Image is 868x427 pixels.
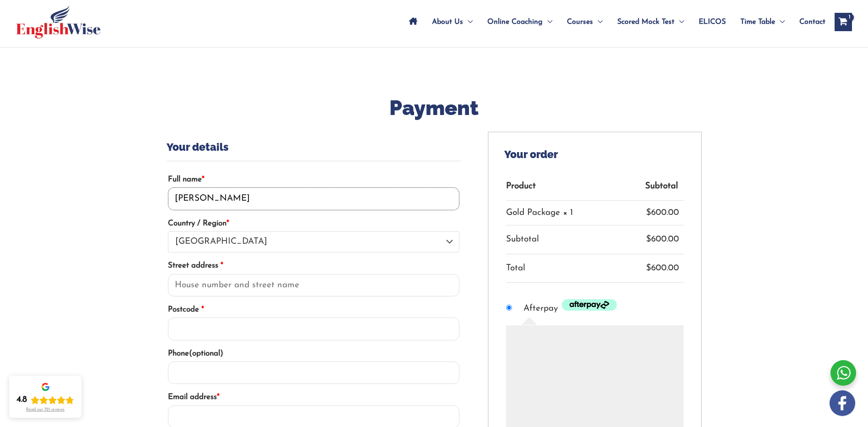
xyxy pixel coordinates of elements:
label: Postcode [168,302,460,318]
span: Menu Toggle [775,6,785,38]
span: $ [646,208,651,217]
span: Time Table [740,6,775,38]
a: CoursesMenu Toggle [560,6,610,38]
bdi: 600.00 [646,235,679,244]
a: Online CoachingMenu Toggle [480,6,560,38]
span: Contact [799,6,825,38]
a: Scored Mock TestMenu Toggle [610,6,691,38]
div: Rating: 4.8 out of 5 [16,394,74,405]
img: cropped-ew-logo [16,5,101,38]
div: Gold Package [506,205,560,220]
h3: Your order [488,131,702,172]
label: Street address [168,258,460,274]
label: Afterpay [523,300,617,318]
th: Subtotal [621,172,684,201]
img: Afterpay [562,299,617,311]
span: (optional) [189,350,223,357]
span: $ [646,264,651,273]
span: Menu Toggle [543,6,552,38]
img: white-facebook.png [830,390,855,416]
div: 4.8 [16,394,27,405]
div: Read our 721 reviews [26,407,65,412]
h1: Payment [167,93,702,122]
nav: Site Navigation: Main Menu [402,6,825,38]
th: Product [506,172,621,201]
label: Full name [168,172,460,187]
span: ELICOS [699,6,726,38]
iframe: checkout_widget [514,334,675,426]
span: Scored Mock Test [617,6,674,38]
span: Country / Region [168,231,460,253]
input: House number and street name [168,274,460,297]
h3: Your details [167,131,461,161]
span: $ [646,235,651,244]
th: Total [506,254,621,283]
bdi: 600.00 [646,264,679,273]
a: Contact [792,6,825,38]
span: About Us [432,6,463,38]
span: Menu Toggle [674,6,684,38]
a: ELICOS [691,6,733,38]
a: About UsMenu Toggle [425,6,480,38]
label: Phone [168,346,460,361]
label: Country / Region [168,216,460,231]
th: Subtotal [506,225,621,254]
span: Menu Toggle [463,6,473,38]
span: Australia [175,236,442,248]
strong: × 1 [563,205,573,220]
a: Time TableMenu Toggle [733,6,792,38]
span: Menu Toggle [593,6,603,38]
bdi: 600.00 [646,208,679,217]
label: Email address [168,389,460,405]
span: Online Coaching [487,6,543,38]
span: Courses [567,6,593,38]
a: View Shopping Cart, 1 items [835,13,852,31]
